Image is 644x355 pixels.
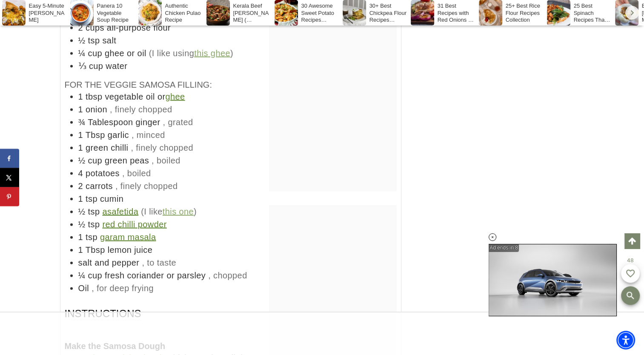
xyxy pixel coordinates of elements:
span: ginger [135,117,160,127]
span: ⅓ [78,61,86,71]
span: fresh coriander or parsley [105,271,206,280]
span: , finely chopped [110,105,172,114]
span: cup [89,61,103,71]
span: tsp [88,220,100,229]
span: 1 [78,105,83,114]
span: ¾ [78,117,86,127]
span: salt [102,36,116,45]
a: this ghee [194,49,230,58]
span: ¼ [78,271,86,280]
span: 1 [78,245,83,255]
span: green chilli [86,143,128,152]
span: tsp [88,207,100,216]
span: salt and pepper [78,258,140,267]
span: Tbsp [86,245,105,255]
span: , chopped [208,271,247,280]
span: ghee or oil [105,49,146,58]
div: Accessibility Menu [616,331,635,349]
span: (I like using ) [149,49,233,58]
span: 2 [78,181,83,191]
iframe: Advertisement [254,312,390,355]
span: green peas [105,156,149,165]
span: (I like ) [141,207,197,216]
span: 4 [78,169,83,178]
a: red chilli powder [102,220,166,229]
span: tsp [88,36,100,45]
span: cup [88,49,102,58]
span: Instructions [65,307,141,334]
span: 1 [78,130,83,140]
span: , finely chopped [131,143,193,152]
span: lemon juice [108,245,153,255]
a: Scroll to top [624,233,640,249]
span: ½ [78,36,86,45]
span: , grated [163,117,193,127]
a: this one [163,207,194,216]
a: asafetida [102,207,138,216]
span: , minced [132,130,165,140]
span: , for deep frying [92,283,154,293]
span: vegetable oil or [105,92,185,101]
span: ½ [78,207,86,216]
iframe: Advertisement [269,205,397,312]
span: , boiled [152,156,180,165]
span: tsp [86,194,97,203]
span: cup [88,271,102,280]
span: water [106,61,127,71]
span: tsp [86,232,97,242]
span: ½ [78,220,86,229]
span: garlic [108,130,129,140]
span: Tablespoon [88,117,133,127]
span: onion [86,105,107,114]
span: FOR THE VEGGIE SAMOSA FILLING: [65,80,212,89]
span: Tbsp [86,130,105,140]
span: carrots [86,181,113,191]
span: tbsp [86,92,102,101]
span: , finely chopped [115,181,178,191]
span: Oil [78,283,89,293]
a: ghee [165,92,185,101]
span: ¼ [78,49,86,58]
span: 1 [78,232,83,242]
span: , boiled [122,169,151,178]
a: garam masala [100,232,156,242]
span: ½ [78,156,86,165]
span: all-purpose flour [107,23,171,32]
span: , to taste [142,258,176,267]
span: potatoes [86,169,120,178]
iframe: Advertisement [444,43,572,298]
span: 1 [78,194,83,203]
span: 1 [78,143,83,152]
span: cumin [100,194,123,203]
span: cup [88,156,102,165]
span: 1 [78,92,83,101]
iframe: Advertisement [269,21,397,128]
